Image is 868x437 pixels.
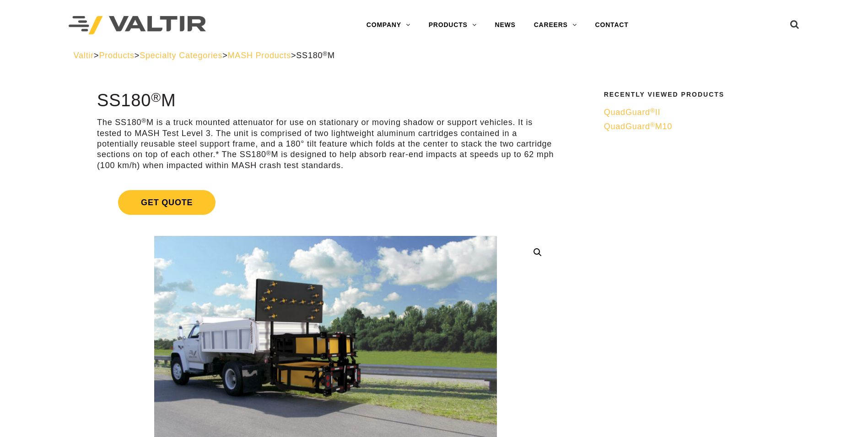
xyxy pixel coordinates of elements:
[74,51,94,60] a: Valtir
[357,16,420,34] a: COMPANY
[586,16,638,34] a: CONTACT
[97,91,554,110] h1: SS180 M
[228,51,291,60] a: MASH Products
[141,117,146,124] sup: ®
[486,16,525,34] a: NEWS
[604,108,661,117] span: QuadGuard II
[266,150,271,157] sup: ®
[97,179,554,226] a: Get Quote
[99,51,134,60] a: Products
[604,121,789,132] a: QuadGuard®M10
[296,51,335,60] span: SS180 M
[118,190,216,215] span: Get Quote
[69,16,206,35] img: Valtir
[420,16,486,34] a: PRODUCTS
[604,122,672,131] span: QuadGuard M10
[604,91,789,98] h2: Recently Viewed Products
[604,107,789,118] a: QuadGuard®II
[525,16,586,34] a: CAREERS
[74,50,795,61] div: > > > >
[650,121,655,128] sup: ®
[97,117,554,171] p: The SS180 M is a truck mounted attenuator for use on stationary or moving shadow or support vehic...
[140,51,222,60] a: Specialty Categories
[151,90,161,104] sup: ®
[650,107,655,114] sup: ®
[323,50,328,57] sup: ®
